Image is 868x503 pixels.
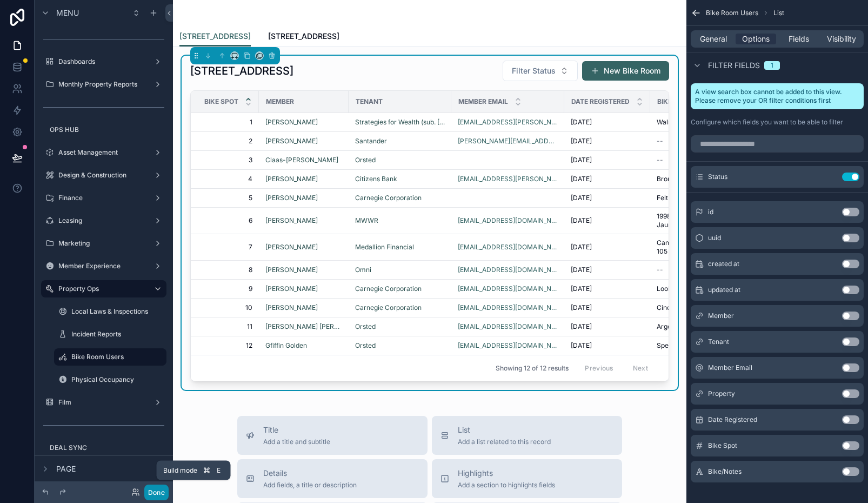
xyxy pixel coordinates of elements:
[657,322,675,331] span: Argon
[355,266,371,274] a: Omni
[265,284,318,293] span: [PERSON_NAME]
[706,9,758,17] span: Bike Room Users
[204,175,252,183] a: 4
[571,194,644,202] a: [DATE]
[571,243,644,251] a: [DATE]
[265,243,318,251] span: [PERSON_NAME]
[265,194,342,202] a: [PERSON_NAME]
[571,137,592,145] span: [DATE]
[204,243,252,251] span: 7
[58,239,149,248] label: Marketing
[265,243,342,251] a: [PERSON_NAME]
[708,312,734,320] span: Member
[41,235,166,252] a: Marketing
[458,216,558,225] a: [EMAIL_ADDRESS][DOMAIN_NAME]
[204,266,252,274] a: 8
[204,322,252,331] span: 11
[657,239,733,256] a: Cannondale CAAD 10 105
[179,31,251,42] span: [STREET_ADDRESS]
[571,341,592,350] span: [DATE]
[204,216,252,225] a: 6
[265,341,307,350] a: Gfiffin Golden
[700,34,727,44] span: General
[571,303,592,312] span: [DATE]
[265,341,342,350] a: Gfiffin Golden
[265,216,318,225] a: [PERSON_NAME]
[657,303,700,312] span: Cinelli Zydeco
[571,266,592,274] span: [DATE]
[41,167,166,184] a: Design & Construction
[41,439,166,456] a: DEAL SYNC
[355,284,422,293] span: Carnegie Corporation
[265,175,318,183] a: [PERSON_NAME]
[657,137,663,145] span: --
[204,156,252,164] a: 3
[355,303,445,312] a: Carnegie Corporation
[355,137,387,145] span: Santander
[58,284,145,293] label: Property Ops
[657,175,708,183] span: Brompton C Line
[691,83,864,109] div: A view search box cannot be added to this view. Please remove your OR filter conditions first
[432,416,622,455] button: ListAdd a list related to this record
[657,118,722,127] span: Walmart Folding Bike
[237,459,428,498] button: DetailsAdd fields, a title or description
[355,303,422,312] span: Carnegie Corporation
[458,243,558,251] a: [EMAIL_ADDRESS][DOMAIN_NAME]
[691,118,843,127] label: Configure which fields you want to be able to filter
[265,137,318,145] span: [PERSON_NAME]
[458,303,558,312] a: [EMAIL_ADDRESS][DOMAIN_NAME]
[41,212,166,229] a: Leasing
[204,194,252,202] a: 5
[458,266,558,274] a: [EMAIL_ADDRESS][DOMAIN_NAME]
[41,144,166,161] a: Asset Management
[204,284,252,293] a: 9
[265,118,342,127] a: [PERSON_NAME]
[458,118,558,127] a: [EMAIL_ADDRESS][PERSON_NAME][DOMAIN_NAME]
[657,194,668,202] span: Felt
[355,284,445,293] a: Carnegie Corporation
[265,284,342,293] a: [PERSON_NAME]
[458,175,558,183] a: [EMAIL_ADDRESS][PERSON_NAME][DOMAIN_NAME]
[355,243,414,251] a: Medallion Financial
[355,322,376,331] span: Orsted
[71,353,160,361] label: Bike Room Users
[657,156,733,164] a: --
[657,303,733,312] a: Cinelli Zydeco
[204,137,252,145] span: 2
[571,97,630,106] span: Date Registered
[58,80,149,89] label: Monthly Property Reports
[458,137,558,145] a: [PERSON_NAME][EMAIL_ADDRESS][DOMAIN_NAME]
[657,212,733,229] a: 1998 [PERSON_NAME] Jaune
[571,243,592,251] span: [DATE]
[56,8,79,18] span: Menu
[571,175,592,183] span: [DATE]
[265,118,318,127] span: [PERSON_NAME]
[265,303,318,312] span: [PERSON_NAME]
[355,216,378,225] a: MWWR
[41,394,166,411] a: Film
[571,284,592,293] span: [DATE]
[265,156,338,164] span: Claas-[PERSON_NAME]
[708,363,752,372] span: Member Email
[204,341,252,350] a: 12
[657,97,697,106] span: Bike/Notes
[512,65,556,76] span: Filter Status
[771,61,773,70] div: 1
[657,175,733,183] a: Brompton C Line
[355,175,397,183] span: Citizens Bank
[355,137,445,145] a: Santander
[496,364,569,373] span: Showing 12 of 12 results
[458,341,558,350] a: [EMAIL_ADDRESS][DOMAIN_NAME]
[458,438,551,446] span: Add a list related to this record
[204,303,252,312] a: 10
[355,341,376,350] span: Orsted
[41,189,166,207] a: Finance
